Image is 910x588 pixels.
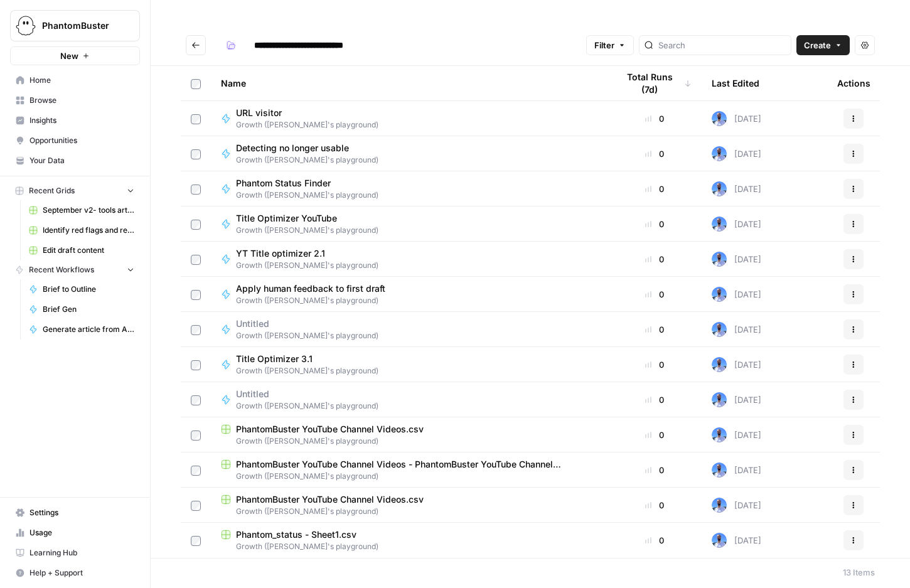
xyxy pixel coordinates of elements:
[29,185,75,196] span: Recent Grids
[843,566,875,579] div: 13 Items
[221,388,597,412] a: UntitledGrowth ([PERSON_NAME]'s playground)
[10,131,140,151] a: Opportunities
[10,151,140,171] a: Your Data
[712,462,761,478] div: [DATE]
[43,245,134,256] span: Edit draft content
[712,462,727,478] img: qfx2aq2oxhfcpd8zumbrfiukns3t
[221,177,597,201] a: Phantom Status FinderGrowth ([PERSON_NAME]'s playground)
[236,388,368,400] span: Untitled
[221,318,597,341] a: UntitledGrowth ([PERSON_NAME]'s playground)
[712,181,761,196] div: [DATE]
[618,358,692,371] div: 0
[618,288,692,301] div: 0
[10,110,140,131] a: Insights
[712,252,727,267] img: qfx2aq2oxhfcpd8zumbrfiukns3t
[221,493,597,517] a: PhantomBuster YouTube Channel Videos.csvGrowth ([PERSON_NAME]'s playground)
[618,499,692,511] div: 0
[618,112,692,125] div: 0
[221,528,597,552] a: Phantom_status - Sheet1.csvGrowth ([PERSON_NAME]'s playground)
[712,392,761,407] div: [DATE]
[712,146,727,161] img: qfx2aq2oxhfcpd8zumbrfiukns3t
[594,39,614,51] span: Filter
[14,14,37,37] img: PhantomBuster Logo
[42,19,118,32] span: PhantomBuster
[23,319,140,339] a: Generate article from AI brief- final
[618,66,692,100] div: Total Runs (7d)
[60,50,78,62] span: New
[712,66,759,100] div: Last Edited
[618,464,692,476] div: 0
[712,111,761,126] div: [DATE]
[221,282,597,306] a: Apply human feedback to first draftGrowth ([PERSON_NAME]'s playground)
[712,427,727,442] img: qfx2aq2oxhfcpd8zumbrfiukns3t
[837,66,870,100] div: Actions
[712,146,761,161] div: [DATE]
[10,503,140,523] a: Settings
[236,353,368,365] span: Title Optimizer 3.1
[712,181,727,196] img: qfx2aq2oxhfcpd8zumbrfiukns3t
[10,181,140,200] button: Recent Grids
[712,287,727,302] img: qfx2aq2oxhfcpd8zumbrfiukns3t
[618,393,692,406] div: 0
[43,284,134,295] span: Brief to Outline
[236,295,395,306] span: Growth ([PERSON_NAME]'s playground)
[221,353,597,377] a: Title Optimizer 3.1Growth ([PERSON_NAME]'s playground)
[236,142,368,154] span: Detecting no longer usable
[586,35,634,55] button: Filter
[221,423,597,447] a: PhantomBuster YouTube Channel Videos.csvGrowth ([PERSON_NAME]'s playground)
[43,304,134,315] span: Brief Gen
[29,547,134,559] span: Learning Hub
[618,183,692,195] div: 0
[43,324,134,335] span: Generate article from AI brief- final
[236,212,368,225] span: Title Optimizer YouTube
[10,563,140,583] button: Help + Support
[618,253,692,265] div: 0
[236,190,378,201] span: Growth ([PERSON_NAME]'s playground)
[10,543,140,563] a: Learning Hub
[236,423,424,436] span: PhantomBuster YouTube Channel Videos.csv
[29,155,134,166] span: Your Data
[712,498,727,513] img: qfx2aq2oxhfcpd8zumbrfiukns3t
[10,46,140,65] button: New
[236,107,368,119] span: URL visitor
[236,400,378,412] span: Growth ([PERSON_NAME]'s playground)
[712,322,761,337] div: [DATE]
[29,75,134,86] span: Home
[236,458,597,471] span: PhantomBuster YouTube Channel Videos - PhantomBuster YouTube Channel Videos.csv
[236,119,378,131] span: Growth ([PERSON_NAME]'s playground)
[712,357,761,372] div: [DATE]
[221,247,597,271] a: YT Title optimizer 2.1Growth ([PERSON_NAME]'s playground)
[221,142,597,166] a: Detecting no longer usableGrowth ([PERSON_NAME]'s playground)
[236,247,368,260] span: YT Title optimizer 2.1
[23,220,140,240] a: Identify red flags and rewrite: Brand alignment editor Grid
[236,225,378,236] span: Growth ([PERSON_NAME]'s playground)
[236,493,424,506] span: PhantomBuster YouTube Channel Videos.csv
[23,299,140,319] a: Brief Gen
[618,323,692,336] div: 0
[29,507,134,518] span: Settings
[618,534,692,547] div: 0
[796,35,850,55] button: Create
[10,90,140,110] a: Browse
[29,567,134,579] span: Help + Support
[29,264,94,275] span: Recent Workflows
[236,154,378,166] span: Growth ([PERSON_NAME]'s playground)
[221,212,597,236] a: Title Optimizer YouTubeGrowth ([PERSON_NAME]'s playground)
[10,70,140,90] a: Home
[712,216,727,232] img: qfx2aq2oxhfcpd8zumbrfiukns3t
[29,527,134,538] span: Usage
[712,111,727,126] img: qfx2aq2oxhfcpd8zumbrfiukns3t
[221,66,597,100] div: Name
[236,282,385,295] span: Apply human feedback to first draft
[43,205,134,216] span: September v2- tools articles
[712,322,727,337] img: qfx2aq2oxhfcpd8zumbrfiukns3t
[29,115,134,126] span: Insights
[236,365,378,377] span: Growth ([PERSON_NAME]'s playground)
[712,252,761,267] div: [DATE]
[236,177,368,190] span: Phantom Status Finder
[221,458,597,482] a: PhantomBuster YouTube Channel Videos - PhantomBuster YouTube Channel Videos.csvGrowth ([PERSON_NA...
[221,541,597,552] span: Growth ([PERSON_NAME]'s playground)
[29,135,134,146] span: Opportunities
[236,528,356,541] span: Phantom_status - Sheet1.csv
[712,392,727,407] img: qfx2aq2oxhfcpd8zumbrfiukns3t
